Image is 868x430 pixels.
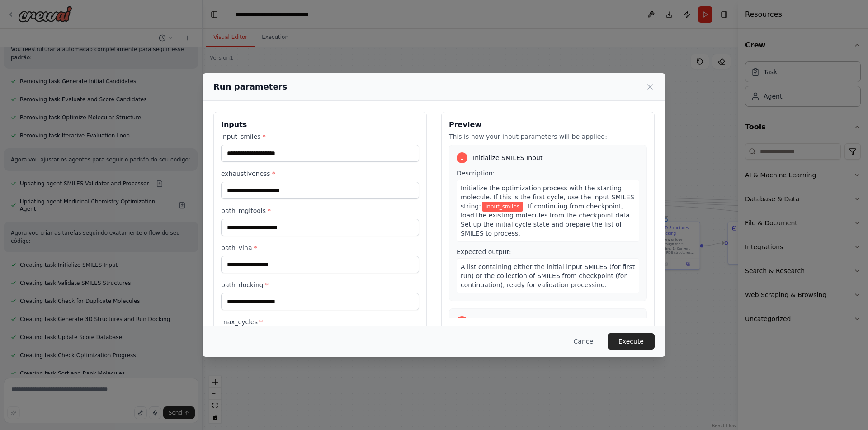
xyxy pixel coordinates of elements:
label: max_cycles [221,317,419,326]
span: Variable: input_smiles [482,202,523,212]
label: path_docking [221,280,419,289]
label: input_smiles [221,132,419,141]
span: A list containing either the initial input SMILES (for first run) or the collection of SMILES fro... [461,263,635,288]
h2: Run parameters [213,80,287,93]
span: Validate SMILES Structures [473,317,558,326]
div: 2 [457,316,467,327]
span: Expected output: [457,248,511,255]
div: 1 [457,152,467,163]
label: exhaustiveness [221,169,419,178]
button: Execute [608,333,655,350]
label: path_vina [221,243,419,252]
button: Cancel [566,333,602,350]
span: Initialize the optimization process with the starting molecule. If this is the first cycle, use t... [461,184,634,210]
span: Description: [457,170,495,177]
span: . If continuing from checkpoint, load the existing molecules from the checkpoint data. Set up the... [461,203,632,237]
label: path_mgltools [221,206,419,215]
span: Initialize SMILES Input [473,153,542,162]
h3: Inputs [221,119,419,130]
h3: Preview [449,119,647,130]
p: This is how your input parameters will be applied: [449,132,647,141]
